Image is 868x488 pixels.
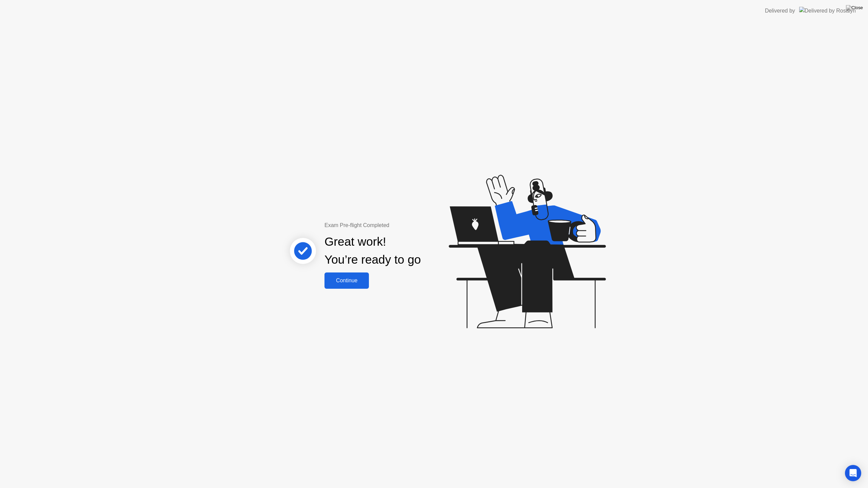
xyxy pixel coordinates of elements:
[324,221,465,229] div: Exam Pre-flight Completed
[845,465,861,481] div: Open Intercom Messenger
[324,233,421,269] div: Great work! You’re ready to go
[765,7,795,15] div: Delivered by
[846,5,863,11] img: Close
[799,7,856,15] img: Delivered by Rosalyn
[324,272,369,289] button: Continue
[327,278,367,284] div: Continue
